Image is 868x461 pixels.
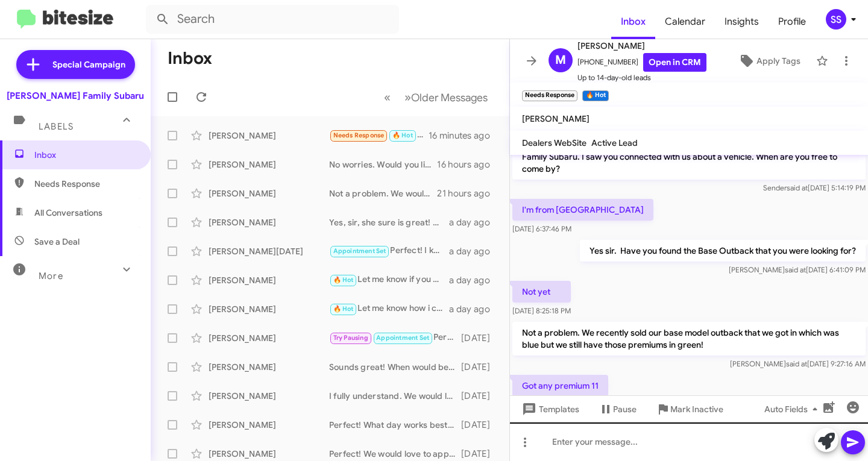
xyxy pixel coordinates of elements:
button: Next [397,85,495,110]
button: SS [816,9,855,30]
span: 🔥 Hot [392,131,413,139]
a: Open in CRM [643,53,706,72]
p: Yes sir. Have you found the Base Outback that you were looking for? [580,240,866,262]
div: I fully understand. We would love to assist you if you were local [329,390,461,402]
div: [PERSON_NAME] [209,274,329,286]
span: « [384,90,391,105]
div: Not a problem. We would love to assist you when you are ready to check them out again! [329,187,437,199]
div: [PERSON_NAME] [209,303,329,315]
div: [PERSON_NAME] [209,361,329,373]
span: Special Campaign [52,58,125,71]
span: [PERSON_NAME] [577,39,706,53]
button: Templates [510,398,589,420]
span: [DATE] 8:25:18 PM [512,306,571,315]
div: [PERSON_NAME] [209,187,329,199]
span: [DATE] 6:37:46 PM [512,224,571,233]
div: [DATE] [461,361,500,373]
div: Sounds great! When would be a goodtime for you to come back in? Since I know we did not get to di... [329,361,461,373]
span: M [555,51,566,70]
span: Save a Deal [34,236,80,248]
div: 16 hours ago [437,158,500,171]
div: [PERSON_NAME] [209,448,329,460]
div: [PERSON_NAME] [209,130,329,142]
a: Calendar [655,4,715,39]
button: Mark Inactive [646,398,733,420]
span: said at [787,183,808,192]
span: said at [786,359,807,368]
p: Not yet [512,281,571,303]
small: 🔥 Hot [582,90,608,101]
a: Profile [769,4,816,39]
span: All Conversations [34,207,102,219]
small: Needs Response [522,90,577,101]
h1: Inbox [168,49,212,68]
div: [DATE] [461,332,500,344]
div: SS [826,9,846,30]
span: » [404,90,411,105]
span: Active Lead [591,137,638,148]
div: a day ago [449,274,500,286]
span: Dealers WebSite [522,137,587,148]
p: Got any premium 11 [512,375,608,397]
span: Sender [DATE] 5:14:19 PM [763,183,866,192]
div: 21 hours ago [437,187,500,199]
span: Appointment Set [376,334,429,342]
span: Older Messages [411,91,488,104]
div: Perfect! What day works best for you to come in so we can put a number on it. [329,419,461,431]
div: Perfect! I know the last time you were here you and your wife were looking at vehicles. When woul... [329,244,449,258]
input: Search [146,5,399,34]
a: Inbox [611,4,655,39]
div: [DATE] [461,448,500,460]
span: Labels [39,121,74,132]
a: Insights [715,4,769,39]
span: Needs Response [333,131,385,139]
div: [PERSON_NAME] [209,390,329,402]
div: Perfect! We would love to appraise your v ehicle in person and give you a great offer to buy or t... [329,448,461,460]
div: a day ago [449,245,500,257]
button: Previous [377,85,398,110]
span: 🔥 Hot [333,305,354,313]
span: 🔥 Hot [333,276,354,284]
span: Auto Fields [764,398,822,420]
div: No worries. Would you liketo stop in to check them out and have a information gathering day? [329,158,437,171]
span: More [39,271,63,281]
button: Auto Fields [755,398,832,420]
div: Let me know how i can asssit you! [329,302,449,316]
span: Needs Response [34,178,137,190]
div: Got any premium 11 [329,128,429,142]
span: Mark Inactive [670,398,723,420]
p: Hi [PERSON_NAME] this is [PERSON_NAME], Internet Director at [PERSON_NAME] Family Subaru. I saw y... [512,134,866,180]
span: [PERSON_NAME] [522,113,590,124]
div: a day ago [449,303,500,315]
span: Appointment Set [333,247,386,255]
span: Inbox [34,149,137,161]
div: [PERSON_NAME] Family Subaru [7,90,144,102]
div: Let me know if you would liek to set up some time for us to appraise your vehicle. [329,273,449,287]
div: [PERSON_NAME][DATE] [209,245,329,257]
span: [PERSON_NAME] [DATE] 9:27:16 AM [730,359,866,368]
span: Try Pausing [333,334,368,342]
div: [PERSON_NAME] [209,216,329,228]
div: [DATE] [461,390,500,402]
div: a day ago [449,216,500,228]
span: [PERSON_NAME] [DATE] 6:41:09 PM [729,265,866,274]
span: said at [785,265,806,274]
span: Templates [520,398,579,420]
div: [PERSON_NAME] [209,419,329,431]
div: Yes, sir, she sure is great! Oh yes sir i was here when it was happening. We had our IT director ... [329,216,449,228]
div: [DATE] [461,419,500,431]
button: Apply Tags [728,50,810,72]
span: Apply Tags [756,50,800,72]
button: Pause [589,398,646,420]
div: 16 minutes ago [429,130,500,142]
div: [PERSON_NAME] [209,158,329,171]
p: I'm from [GEOGRAPHIC_DATA] [512,199,653,221]
nav: Page navigation example [377,85,495,110]
div: Perfect! [PERSON_NAME] is ready to assist you in getting into that New Outback! We have great dea... [329,331,461,345]
a: Special Campaign [16,50,135,79]
span: [PHONE_NUMBER] [577,53,706,72]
